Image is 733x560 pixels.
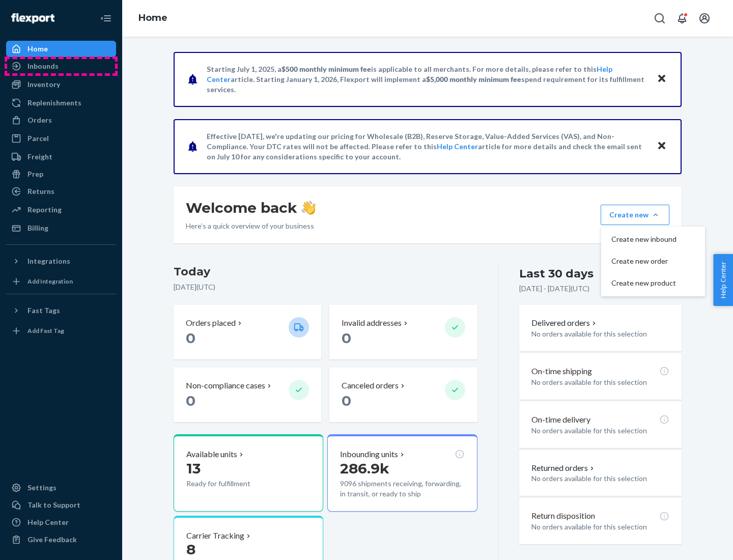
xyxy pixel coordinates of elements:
[6,514,116,530] a: Help Center
[174,368,321,422] button: Non-compliance cases 0
[694,8,715,29] button: Open account menu
[207,64,647,95] p: Starting July 1, 2025, a is applicable to all merchants. For more details, please refer to this a...
[6,166,116,182] a: Prep
[672,8,692,29] button: Open notifications
[6,95,116,111] a: Replenishments
[531,329,669,339] p: No orders available for this selection
[329,305,477,359] button: Invalid addresses 0
[174,282,477,292] p: [DATE] ( UTC )
[130,4,176,33] ol: breadcrumbs
[27,98,81,108] div: Replenishments
[186,530,244,542] p: Carrier Tracking
[6,202,116,218] a: Reporting
[186,479,280,489] p: Ready for fulfillment
[186,199,316,217] h1: Welcome back
[531,317,598,329] button: Delivered orders
[603,229,703,250] button: Create new inbound
[655,72,668,87] button: Close
[6,149,116,165] a: Freight
[437,142,478,151] a: Help Center
[27,44,48,54] div: Home
[11,13,54,23] img: Flexport logo
[6,58,116,74] a: Inbounds
[6,497,116,513] a: Talk to Support
[174,434,323,512] button: Available units13Ready for fulfillment
[27,61,59,71] div: Inbounds
[6,130,116,147] a: Parcel
[27,169,43,179] div: Prep
[531,462,596,474] button: Returned orders
[27,133,49,144] div: Parcel
[27,186,54,197] div: Returns
[27,326,64,335] div: Add Fast Tag
[27,535,77,545] div: Give Feedback
[6,220,116,236] a: Billing
[340,479,464,499] p: 9096 shipments receiving, forwarding, in transit, or ready to ship
[531,510,595,522] p: Return disposition
[96,8,116,29] button: Close Navigation
[6,273,116,290] a: Add Integration
[174,264,477,280] h3: Today
[6,253,116,269] button: Integrations
[342,392,351,409] span: 0
[27,115,52,125] div: Orders
[342,380,399,391] p: Canceled orders
[138,12,167,23] a: Home
[6,531,116,548] button: Give Feedback
[186,392,195,409] span: 0
[327,434,477,512] button: Inbounding units286.9k9096 shipments receiving, forwarding, in transit, or ready to ship
[6,480,116,496] a: Settings
[6,302,116,319] button: Fast Tags
[340,460,389,477] span: 286.9k
[301,201,316,215] img: hand-wave emoji
[713,254,733,306] button: Help Center
[342,317,402,329] p: Invalid addresses
[186,460,201,477] span: 13
[186,380,265,391] p: Non-compliance cases
[27,483,57,493] div: Settings
[531,473,669,484] p: No orders available for this selection
[519,284,589,294] p: [DATE] - [DATE] ( UTC )
[186,221,316,231] p: Here’s a quick overview of your business
[601,205,669,225] button: Create newCreate new inboundCreate new orderCreate new product
[650,8,670,29] button: Open Search Box
[611,279,676,287] span: Create new product
[6,41,116,57] a: Home
[603,250,703,272] button: Create new order
[281,65,371,73] span: $500 monthly minimum fee
[329,368,477,422] button: Canceled orders 0
[531,377,669,387] p: No orders available for this selection
[207,131,647,162] p: Effective [DATE], we're updating our pricing for Wholesale (B2B), Reserve Storage, Value-Added Se...
[611,236,676,243] span: Create new inbound
[174,305,321,359] button: Orders placed 0
[655,139,668,154] button: Close
[342,329,351,347] span: 0
[603,272,703,294] button: Create new product
[27,223,48,233] div: Billing
[27,517,69,527] div: Help Center
[6,112,116,128] a: Orders
[611,258,676,265] span: Create new order
[27,205,62,215] div: Reporting
[519,266,594,282] div: Last 30 days
[186,317,236,329] p: Orders placed
[186,329,195,347] span: 0
[6,323,116,339] a: Add Fast Tag
[531,366,592,377] p: On-time shipping
[531,522,669,532] p: No orders available for this selection
[186,449,237,460] p: Available units
[6,76,116,93] a: Inventory
[340,449,398,460] p: Inbounding units
[27,277,73,286] div: Add Integration
[6,183,116,200] a: Returns
[186,541,195,558] span: 8
[426,75,521,83] span: $5,000 monthly minimum fee
[531,426,669,436] p: No orders available for this selection
[27,305,60,316] div: Fast Tags
[27,500,80,510] div: Talk to Support
[531,414,590,426] p: On-time delivery
[27,256,70,266] div: Integrations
